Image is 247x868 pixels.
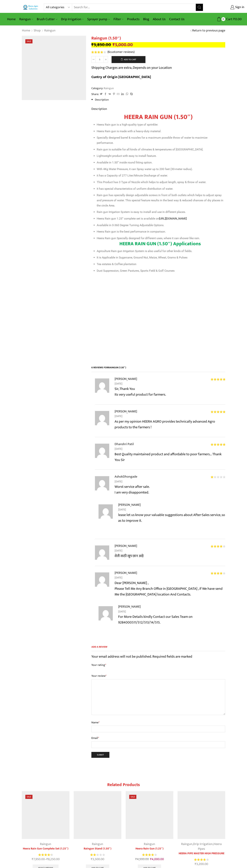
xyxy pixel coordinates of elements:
[118,614,225,625] p: For More Details kindly Contact our Sales Team on 9284000511/512/513/14/515.
[119,240,201,248] strong: HEERA RAIN GUN (1.50″) Applications
[124,112,193,122] strong: HEERA RAIN GUN (1.50″)
[91,51,103,53] span: Rated out of 5 based on customer ratings
[107,781,140,788] span: Related products
[233,16,242,22] bdi: 0.00
[46,857,60,862] bdi: 8,250.00
[167,15,186,23] a: Contact Us
[97,167,223,172] li: With 4Kg Water Pressure, it can Spray water up to 200 feet (30-meter radius).
[97,268,223,273] li: Dust Suppression, Green Pastures, Sports Field & Golf Courses
[142,853,157,857] div: Rated 4.00 out of 5
[129,795,136,799] span: Sale
[38,853,51,857] span: Rated out of 5
[181,841,192,847] a: Raingun
[115,575,225,580] time: [DATE]
[91,720,225,725] label: Name
[96,56,104,63] input: Product quantity
[103,86,114,91] a: Raingun
[97,223,223,228] li: Available in 0-360 Degree Turning Adjustable Options.
[91,366,225,372] h2: 6 reviews for
[59,15,85,23] a: Drip Irrigation
[193,841,213,847] a: Drip Irrigation
[194,858,209,862] div: Rated 3.86 out of 5
[97,209,223,215] li: Rain gun Irrigation System is easy to install and use in different places.
[97,262,223,267] li: Tea estates & Coffee plantation
[115,381,225,386] time: [DATE]
[91,74,151,80] b: Cuntry of Origin [GEOGRAPHIC_DATA]
[95,97,109,102] a: Description
[74,847,121,851] a: Raingun Stand (1.50″)
[115,409,137,414] strong: [PERSON_NAME]
[22,36,86,100] img: Heera Raingun 1.50
[195,861,208,867] bdi: 3,200.00
[115,553,225,559] p: शेती साठी खुप छान आहे
[97,180,223,185] li: This Product has 3 Type of Nozzle which helps to adjust length, spray & throw of water.
[115,484,225,495] p: Worst service after sale. I am very disappomted.
[207,16,242,23] a: 0 Cart ₹0.00
[118,609,225,614] time: [DATE]
[194,858,205,862] span: Rated out of 5
[72,4,196,11] input: Search for...
[234,5,244,10] span: Sign in
[91,36,225,41] h1: Raingun (1.50″)
[97,255,223,260] li: It is Applicable in Sugarcane, Ground Nut, Maize, Wheat, Grams & Pulses
[115,474,137,479] strong: AshokDhongade
[97,153,223,159] li: Lightweight product with easy to install feature.
[32,857,33,862] span: ₹
[211,443,225,446] span: Rated out of 5
[35,15,59,23] a: Brush Cutter
[115,419,225,430] p: As per my opinion HEERA AGRO provides technically advanced Agro products to the farmers !
[97,236,223,247] li: Heera Rain gun Specially designed for different uses, where it can shower like rain.
[91,674,225,678] label: Your review
[211,476,225,478] div: Rated 1 out of 5
[112,56,145,63] button: Add to cart
[40,841,51,847] a: Raingun
[115,447,225,451] time: [DATE]
[91,752,109,758] input: Submit
[97,129,223,134] li: Heera Rain gun is made with a heavy-duty material.
[25,795,32,799] span: Sale
[91,41,94,48] span: ₹
[115,442,134,447] strong: Dhanshri Patil
[97,249,223,254] li: Agriculture Rain gun Irrigation System is also useful for other kinds of fields.
[135,857,137,862] span: ₹
[144,841,155,847] a: Raingun
[97,173,223,178] li: it has a Capacity of 277 Liter/Minute Discharge of water.
[115,580,225,597] p: Dear [PERSON_NAME] , Please Tell Me Any Branch Office in [GEOGRAPHIC_DATA] , if We have send Me t...
[196,4,203,11] button: Search button
[115,414,225,419] time: [DATE]
[90,853,96,857] span: Rated out of 5
[195,861,196,867] span: ₹
[115,386,225,397] p: Sir, Thank You Its very useful product for farmers.
[91,51,106,53] div: Rated 4.00 out of 5
[125,15,141,23] a: Products
[90,853,105,857] div: Rated 2.00 out of 5
[115,543,137,548] strong: [PERSON_NAME]
[34,28,41,33] a: Shop
[97,122,223,127] li: Heera Rain gun is a high-quality type of sprinkler.
[108,365,126,370] span: Raingun (1.50″)
[211,411,225,413] div: Rated 5 out of 5
[113,41,115,48] span: ₹
[91,654,192,660] span: Your email address will not be published. Required fields are marked
[92,841,103,847] a: Raingun
[97,216,223,221] li: Heera Rain gun 1.25” complete set is available on
[211,476,214,478] span: Rated out of 5
[108,49,110,55] span: 6
[115,570,137,575] strong: [PERSON_NAME]
[178,791,225,839] img: Heera Flex Pipe
[91,645,225,651] span: Add a review
[46,857,48,862] span: ₹
[91,51,107,53] span: 6
[22,791,69,839] img: Heera Rain Gun Complete Set
[97,229,223,234] li: Heera Rain gun is the best performance in comparison.
[44,28,56,33] a: Raingun
[142,853,154,857] span: Rated out of 5
[141,15,151,23] a: Blog
[233,16,235,22] span: ₹
[112,15,125,23] a: Filter
[135,857,149,862] bdi: 4,500.00
[192,28,225,33] a: Return to previous page
[178,851,225,856] a: HEERA PIPE MASTER HIGH PRESSURE
[115,451,225,463] p: Best Quality maintained product and affordable to poor farmers… Thank You Sir
[211,378,225,381] div: Rated 5 out of 5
